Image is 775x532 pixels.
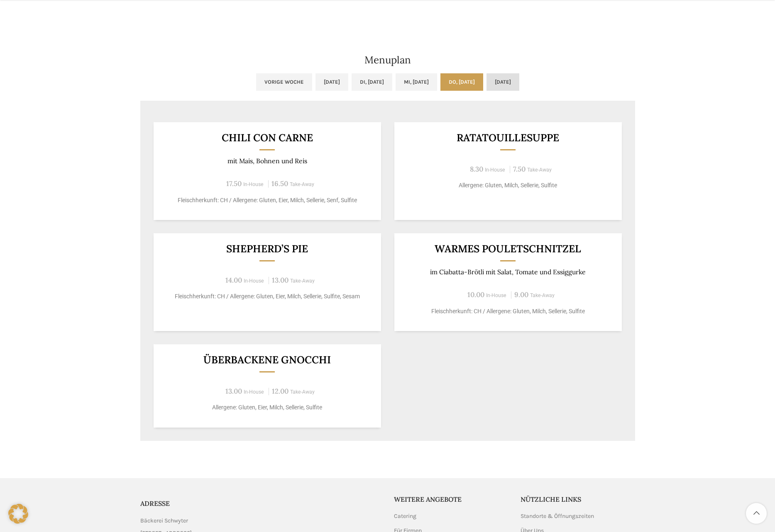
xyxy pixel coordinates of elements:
[244,389,264,395] span: In-House
[396,73,437,91] a: Mi, [DATE]
[404,244,611,254] h3: Warmes Pouletschnitzel
[272,387,288,396] span: 12.00
[140,516,188,525] span: Bäckerei Schwyter
[467,290,484,299] span: 10.00
[746,503,767,524] a: Scroll to top button
[164,355,371,365] h3: Überbackene Gnocchi
[271,179,288,188] span: 16.50
[225,387,242,396] span: 13.00
[527,167,552,173] span: Take-Away
[225,276,242,285] span: 14.00
[352,73,392,91] a: Di, [DATE]
[140,55,635,65] h2: Menuplan
[485,167,505,173] span: In-House
[530,293,555,298] span: Take-Away
[470,164,483,174] span: 8.30
[513,164,526,174] span: 7.50
[521,512,595,520] a: Standorte & Öffnungszeiten
[243,181,264,187] span: In-House
[164,403,371,412] p: Allergene: Gluten, Eier, Milch, Sellerie, Sulfite
[272,276,288,285] span: 13.00
[164,196,371,205] p: Fleischherkunft: CH / Allergene: Gluten, Eier, Milch, Sellerie, Senf, Sulfite
[521,495,635,504] h5: Nützliche Links
[315,73,348,91] a: [DATE]
[164,133,371,143] h3: Chili con Carne
[290,389,315,395] span: Take-Away
[226,179,242,188] span: 17.50
[290,181,314,187] span: Take-Away
[164,244,371,254] h3: Shepherd’s Pie
[140,499,170,508] span: ADRESSE
[487,73,519,91] a: [DATE]
[290,278,315,284] span: Take-Away
[404,307,611,316] p: Fleischherkunft: CH / Allergene: Gluten, Milch, Sellerie, Sulfite
[486,293,506,298] span: In-House
[164,292,371,301] p: Fleischherkunft: CH / Allergene: Gluten, Eier, Milch, Sellerie, Sulfite, Sesam
[404,181,611,190] p: Allergene: Gluten, Milch, Sellerie, Sulfite
[404,268,611,276] p: im Ciabatta-Brötli mit Salat, Tomate und Essiggurke
[244,278,264,284] span: In-House
[440,73,483,91] a: Do, [DATE]
[404,133,611,143] h3: Ratatouillesuppe
[514,290,528,299] span: 9.00
[164,157,371,165] p: mit Mais, Bohnen und Reis
[394,512,417,520] a: Catering
[256,73,312,91] a: Vorige Woche
[394,495,509,504] h5: Weitere Angebote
